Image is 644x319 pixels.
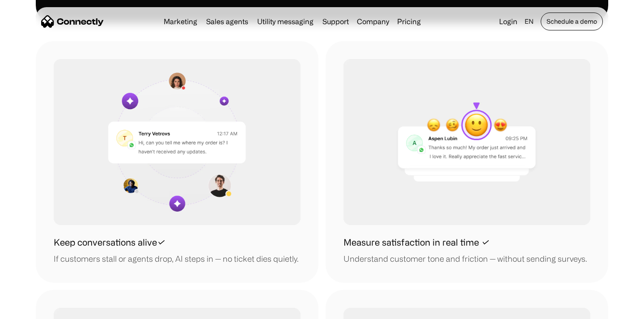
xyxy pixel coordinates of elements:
div: Company [357,15,389,28]
a: Login [496,15,521,28]
div: Company [354,15,392,28]
a: Sales agents [203,18,252,25]
h1: Measure satisfaction in real time ✓ [343,236,490,249]
a: Marketing [160,18,201,25]
div: en [525,15,534,28]
div: Understand customer tone and friction — without sending surveys. [343,253,587,265]
div: en [521,15,539,28]
aside: Language selected: English [9,302,54,316]
a: Support [319,18,352,25]
a: home [41,15,104,28]
a: Schedule a demo [541,13,603,30]
ul: Language list [18,303,54,316]
a: Pricing [394,18,424,25]
div: If customers stall or agents drop, AI steps in — no ticket dies quietly. [54,253,298,265]
h1: Keep conversations alive✓ [54,236,165,249]
a: Utility messaging [254,18,317,25]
